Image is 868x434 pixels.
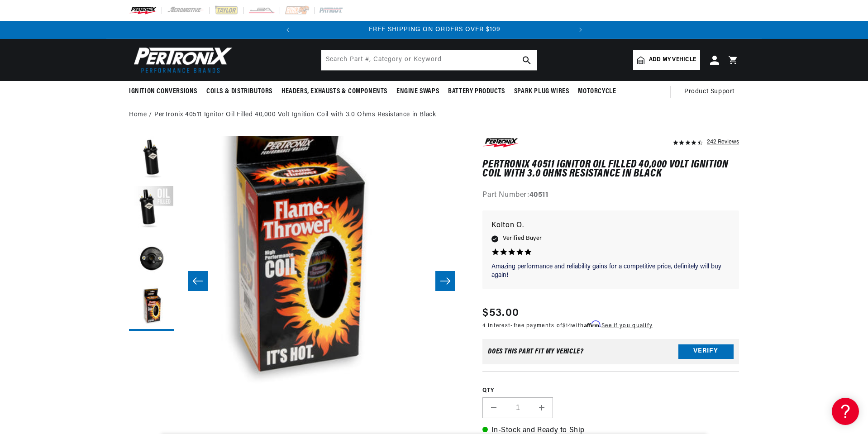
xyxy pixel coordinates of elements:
[188,271,208,291] button: Slide left
[678,344,734,359] button: Verify
[482,190,739,201] div: Part Number:
[707,136,739,147] div: 242 Reviews
[578,87,616,96] span: Motorcycle
[321,50,537,70] input: Search Part #, Category or Keyword
[684,87,734,97] span: Product Support
[129,81,202,102] summary: Ignition Conversions
[482,160,739,179] h1: PerTronix 40511 Ignitor Oil Filled 40,000 Volt Ignition Coil with 3.0 Ohms Resistance in Black
[482,387,739,395] label: QTY
[503,234,542,243] span: Verified Buyer
[129,110,147,120] a: Home
[510,81,574,102] summary: Spark Plug Wires
[129,87,197,96] span: Ignition Conversions
[573,81,620,102] summary: Motorcycle
[482,305,519,321] span: $53.00
[684,81,739,103] summary: Product Support
[514,87,569,96] span: Spark Plug Wires
[129,136,174,181] button: Load image 1 in gallery view
[633,50,700,70] a: Add my vehicle
[396,87,439,96] span: Engine Swaps
[369,26,501,33] span: FREE SHIPPING ON ORDERS OVER $109
[206,87,272,96] span: Coils & Distributors
[297,25,572,35] div: 2 of 2
[529,191,548,199] strong: 40511
[488,348,583,355] div: Does This part fit My vehicle?
[649,56,696,64] span: Add my vehicle
[491,219,730,232] p: Kolton O.
[129,236,174,281] button: Load image 3 in gallery view
[202,81,277,102] summary: Coils & Distributors
[129,186,174,231] button: Load image 2 in gallery view
[601,323,653,329] a: See if you qualify - Learn more about Affirm Financing (opens in modal)
[572,21,590,39] button: Translation missing: en.sections.announcements.next_announcement
[491,262,730,280] p: Amazing performance and reliability gains for a competitive price, definitely will buy again!
[129,136,464,426] media-gallery: Gallery Viewer
[129,44,233,76] img: Pertronix
[277,81,392,102] summary: Headers, Exhausts & Components
[129,286,174,331] button: Load image 4 in gallery view
[448,87,505,96] span: Battery Products
[584,321,600,328] span: Affirm
[154,110,436,120] a: PerTronix 40511 Ignitor Oil Filled 40,000 Volt Ignition Coil with 3.0 Ohms Resistance in Black
[563,323,572,329] span: $14
[392,81,444,102] summary: Engine Swaps
[517,50,537,70] button: search button
[297,25,572,35] div: Announcement
[129,110,739,120] nav: breadcrumbs
[444,81,510,102] summary: Battery Products
[281,87,387,96] span: Headers, Exhausts & Components
[279,21,297,39] button: Translation missing: en.sections.announcements.previous_announcement
[482,321,653,330] p: 4 interest-free payments of with .
[435,271,455,291] button: Slide right
[106,21,762,39] slideshow-component: Translation missing: en.sections.announcements.announcement_bar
